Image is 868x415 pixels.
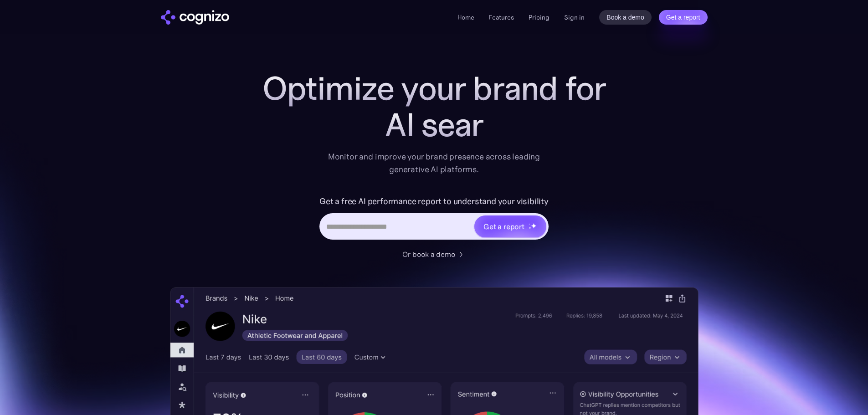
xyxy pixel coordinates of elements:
[529,226,532,230] img: star
[161,10,229,25] img: cognizo logo
[564,12,585,23] a: Sign in
[483,221,524,232] div: Get a report
[529,13,550,21] a: Pricing
[252,70,616,107] h1: Optimize your brand for
[322,150,546,176] div: Monitor and improve your brand presence across leading generative AI platforms.
[457,13,474,21] a: Home
[529,223,530,225] img: star
[599,10,652,25] a: Book a demo
[252,107,616,143] div: AI sear
[473,215,547,238] a: Get a reportstarstarstar
[161,10,229,25] a: home
[489,13,514,21] a: Features
[402,249,466,260] a: Or book a demo
[531,223,537,229] img: star
[319,194,549,209] label: Get a free AI performance report to understand your visibility
[319,194,549,244] form: Hero URL Input Form
[402,249,455,260] div: Or book a demo
[659,10,708,25] a: Get a report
